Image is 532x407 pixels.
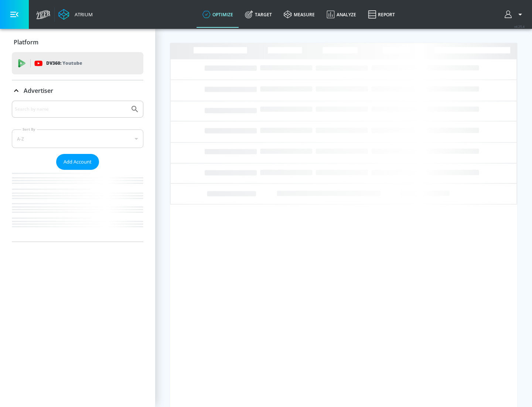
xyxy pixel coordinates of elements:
div: Atrium [72,11,93,18]
div: Advertiser [12,101,143,242]
div: Advertiser [12,80,143,101]
a: Target [239,1,278,28]
div: DV360: Youtube [12,52,143,74]
span: v 4.25.4 [514,24,525,28]
input: Search by name [15,104,127,114]
div: Platform [12,32,143,53]
a: measure [278,1,321,28]
a: Analyze [321,1,362,28]
a: optimize [197,1,239,28]
p: Youtube [62,59,82,67]
a: Atrium [58,9,93,20]
a: Report [362,1,401,28]
p: Advertiser [24,87,53,95]
div: A-Z [12,129,143,148]
span: Add Account [64,158,92,166]
nav: list of Advertiser [12,170,143,242]
button: Add Account [56,154,99,170]
label: Sort By [21,127,37,132]
p: Platform [14,38,38,46]
p: DV360: [46,59,82,67]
